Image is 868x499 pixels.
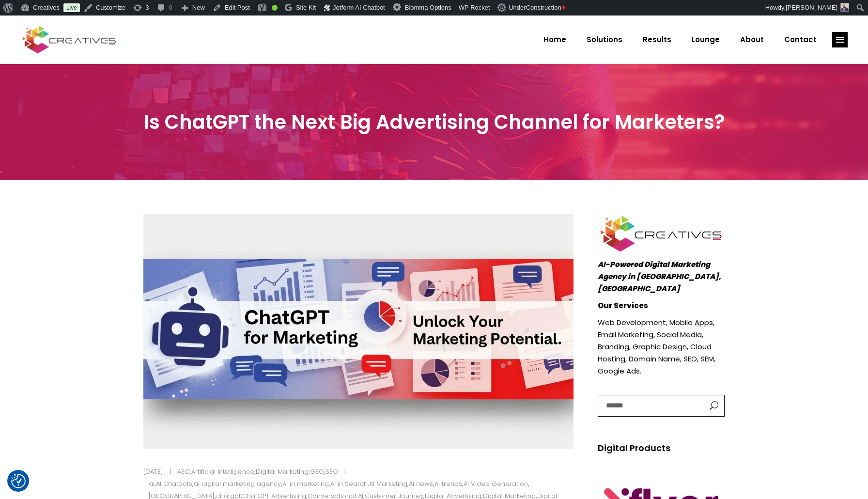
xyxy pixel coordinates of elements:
[194,479,281,488] a: ai digital marketing agency
[282,479,329,488] a: AI in marketing
[598,300,648,311] strong: Our Services
[143,214,573,449] img: Creatives | Is ChatGPT the Next Big Advertising Channel for Marketers?
[143,110,725,134] h3: Is ChatGPT the Next Big Advertising Channel for Marketers?
[633,27,682,52] a: Results
[11,474,26,488] img: Revisit consent button
[740,27,764,52] span: About
[369,479,407,488] a: AI Marketing
[730,27,774,52] a: About
[682,27,730,52] a: Lounge
[700,395,724,416] button: button
[11,474,26,488] button: Consent Preferences
[177,467,190,476] a: AEO
[272,5,278,11] div: Good
[692,27,720,52] span: Lounge
[310,467,324,476] a: GEO
[409,479,433,488] a: AI news
[643,27,671,52] span: Results
[533,27,576,52] a: Home
[256,467,309,476] a: Digital Marketing
[464,479,528,488] a: AI Video Generation
[191,467,254,476] a: Artificial Intelligence
[296,4,316,11] span: Site Kit
[143,467,163,476] a: [DATE]
[20,25,118,55] img: Creatives
[325,467,338,476] a: SEO
[172,466,345,478] div: , , , ,
[576,27,633,52] a: Solutions
[840,3,849,12] img: Creatives | Is ChatGPT the Next Big Advertising Channel for Marketers?
[156,479,192,488] a: AI Chatbots
[497,3,507,12] img: Creatives | Is ChatGPT the Next Big Advertising Channel for Marketers?
[598,316,725,377] p: Web Development, Mobile Apps, Email Marketing, Social Media, Branding, Graphic Design, Cloud Host...
[598,214,725,253] img: Creatives | Is ChatGPT the Next Big Advertising Channel for Marketers?
[598,441,725,455] h5: Digital Products
[63,3,80,12] a: Live
[598,259,721,294] em: AI-Powered Digital Marketing Agency in [GEOGRAPHIC_DATA], [GEOGRAPHIC_DATA]
[330,479,368,488] a: AI in Search
[832,32,848,47] a: link
[774,27,827,52] a: Contact
[587,27,622,52] span: Solutions
[434,479,462,488] a: AI trends
[543,27,566,52] span: Home
[784,27,817,52] span: Contact
[149,479,155,488] a: ai
[786,4,837,11] span: [PERSON_NAME]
